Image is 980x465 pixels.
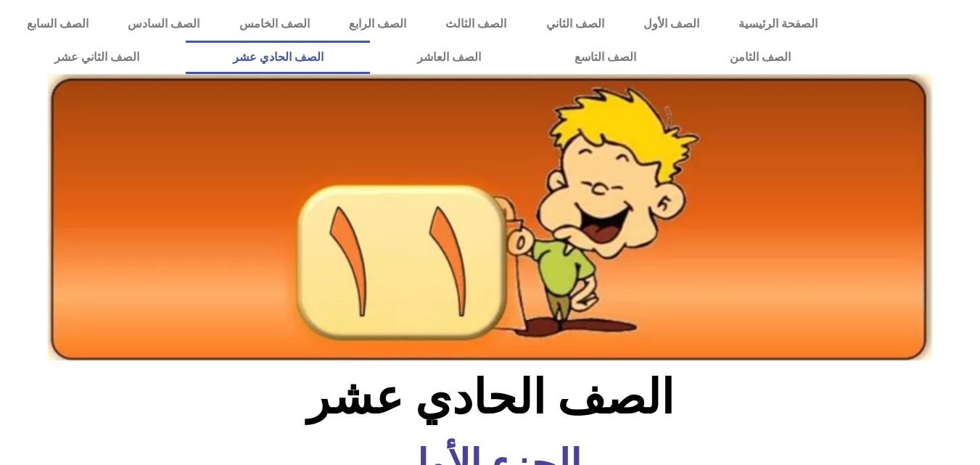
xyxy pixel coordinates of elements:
a: الصف السابع [7,7,108,41]
a: الصف الحادي عشر [186,41,370,74]
a: الصف الخامس [220,7,329,41]
a: الصف السادس [108,7,219,41]
h2: الصف الحادي عشر [250,369,730,426]
a: الصف الثاني [527,7,624,41]
a: الصفحة الرئيسية [719,7,837,41]
a: الصف الثاني عشر [7,41,186,74]
a: الصف العاشر [370,41,527,74]
a: الصف الثامن [683,41,837,74]
a: الصف الأول [624,7,719,41]
a: الصف التاسع [527,41,683,74]
a: الصف الرابع [329,7,426,41]
a: الصف الثالث [426,7,526,41]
